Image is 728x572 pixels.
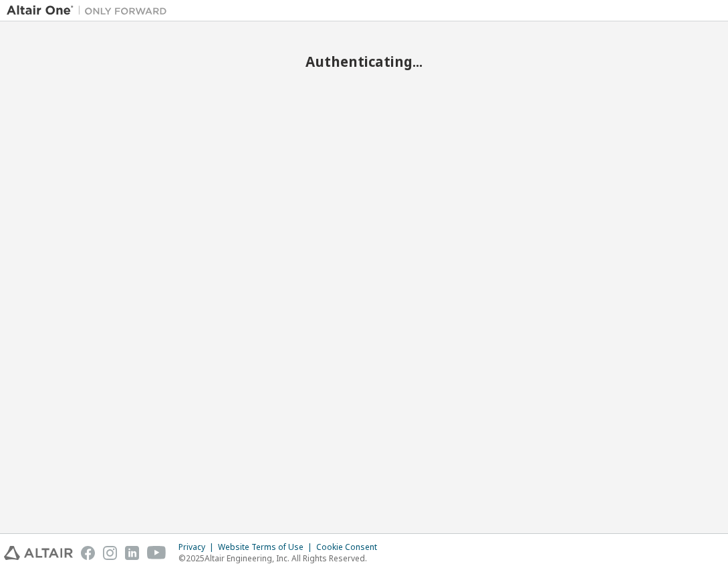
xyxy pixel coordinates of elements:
h2: Authenticating... [7,53,721,70]
div: Cookie Consent [316,542,385,553]
img: instagram.svg [103,546,117,560]
img: Altair One [7,4,174,17]
p: © 2025 Altair Engineering, Inc. All Rights Reserved. [178,553,385,564]
img: facebook.svg [81,546,95,560]
img: altair_logo.svg [4,546,73,560]
img: linkedin.svg [125,546,139,560]
div: Website Terms of Use [218,542,316,553]
img: youtube.svg [147,546,166,560]
div: Privacy [178,542,218,553]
